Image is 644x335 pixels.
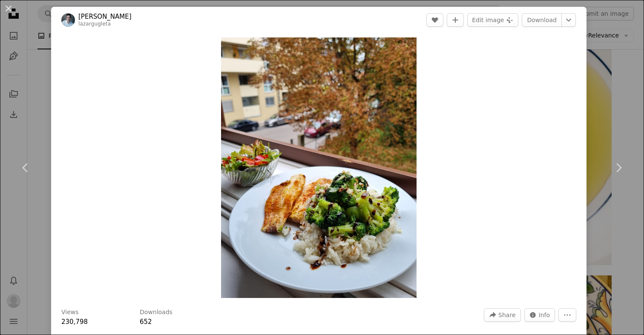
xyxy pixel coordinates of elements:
a: lazargugleta [78,21,111,27]
button: Edit image [467,13,518,27]
a: Next [593,127,644,209]
button: Zoom in on this image [221,37,417,298]
img: a white plate topped with rice and broccoli next to a bowl of salad [221,37,417,298]
a: Download [522,13,562,27]
span: Info [539,309,550,321]
span: 652 [140,318,152,326]
a: [PERSON_NAME] [78,12,132,21]
button: More Actions [558,308,576,322]
button: Share this image [484,308,520,322]
span: 230,798 [61,318,88,326]
button: Add to Collection [447,13,464,27]
button: Choose download size [561,13,576,27]
button: Stats about this image [524,308,555,322]
span: Share [498,309,515,321]
img: Go to Lazar Gugleta's profile [61,13,75,27]
h3: Downloads [140,308,172,317]
button: Like [426,13,443,27]
h3: Views [61,308,79,317]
